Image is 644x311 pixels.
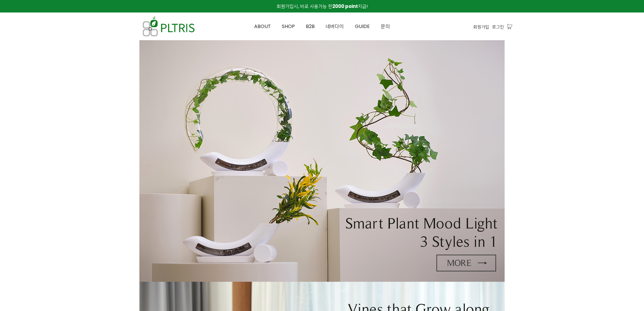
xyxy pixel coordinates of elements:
[300,13,320,40] a: B2B
[381,23,390,30] span: 문의
[349,13,375,40] a: GUIDE
[254,23,271,30] span: ABOUT
[375,13,395,40] a: 문의
[492,23,504,30] a: 로그인
[355,23,370,30] span: GUIDE
[306,23,315,30] span: B2B
[326,23,344,30] span: 네버다이
[332,3,358,9] strong: 2000 point
[282,23,295,30] span: SHOP
[320,13,349,40] a: 네버다이
[277,3,368,9] span: 회원가입시, 바로 사용가능 한 지급!
[276,13,300,40] a: SHOP
[473,23,489,30] a: 회원가입
[249,13,276,40] a: ABOUT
